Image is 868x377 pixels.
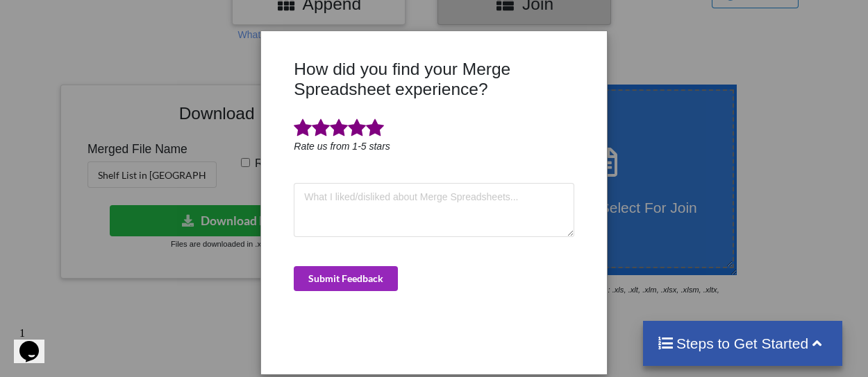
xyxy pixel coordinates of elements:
h3: How did you find your Merge Spreadsheet experience? [294,59,574,100]
button: Submit Feedback [294,266,398,291]
i: Rate us from 1-5 stars [294,141,390,152]
h4: Steps to Get Started [657,335,828,352]
iframe: chat widget [14,322,58,363]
